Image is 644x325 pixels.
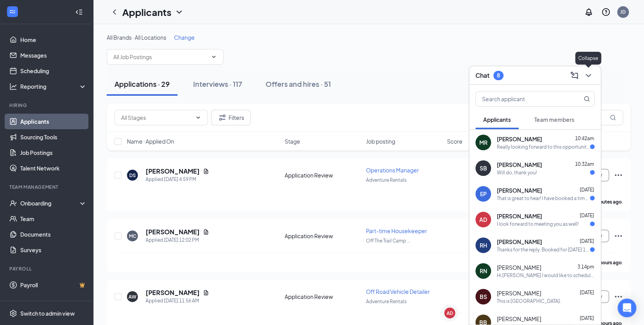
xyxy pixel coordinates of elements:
[497,186,542,194] span: [PERSON_NAME]
[497,169,537,176] div: Will do, thank you!
[146,297,209,305] div: Applied [DATE] 11:56 AM
[203,229,209,235] svg: Document
[584,7,593,17] svg: Notifications
[110,7,119,17] svg: ChevronLeft
[9,309,17,317] svg: Settings
[479,216,487,223] div: AD
[480,267,487,275] div: RN
[614,170,623,180] svg: Ellipses
[20,160,87,176] a: Talent Network
[480,241,487,249] div: RH
[203,290,209,296] svg: Document
[20,277,87,293] a: PayrollCrown
[575,52,601,65] div: Collapse
[211,54,217,60] svg: ChevronDown
[129,233,136,239] div: MC
[570,71,579,80] svg: ComposeMessage
[568,69,581,82] button: ComposeMessage
[601,7,611,17] svg: QuestionInfo
[447,310,453,316] div: AD
[614,292,623,301] svg: Ellipses
[497,161,542,169] span: [PERSON_NAME]
[366,299,406,304] span: Adventure Rentals
[476,91,568,106] input: Search applicant
[480,190,487,198] div: EP
[20,242,87,258] a: Surveys
[575,135,594,141] span: 10:42am
[480,293,487,300] div: BS
[618,299,636,317] div: Open Intercom Messenger
[122,5,171,19] h1: Applicants
[534,116,574,123] span: Team members
[497,72,500,79] div: 8
[75,8,83,16] svg: Collapse
[588,199,622,205] b: 32 minutes ago
[366,177,406,183] span: Adventure Rentals
[596,260,622,265] b: 5 hours ago
[497,264,541,271] span: [PERSON_NAME]
[20,211,87,227] a: Team
[584,71,593,80] svg: ChevronDown
[584,96,590,102] svg: MagnifyingGlass
[497,212,542,220] span: [PERSON_NAME]
[285,232,361,240] div: Application Review
[20,129,87,145] a: Sourcing Tools
[113,53,208,61] input: All Job Postings
[483,116,511,123] span: Applicants
[146,236,209,244] div: Applied [DATE] 12:02 PM
[582,69,595,82] button: ChevronDown
[218,113,227,122] svg: Filter
[497,144,590,150] div: Really looking forward to this opportunity !
[580,315,594,321] span: [DATE]
[497,195,590,202] div: That is great to hear! I have booked a time slot - I look forward to speaking with you! Thanks.
[129,172,136,179] div: DS
[9,83,17,90] svg: Analysis
[497,289,541,297] span: [PERSON_NAME]
[20,145,87,160] a: Job Postings
[146,167,200,176] h5: [PERSON_NAME]
[20,83,87,90] div: Reporting
[366,288,430,295] span: Off Road Vehicle Detailer
[266,79,331,89] div: Offers and hires · 51
[114,79,170,89] div: Applications · 29
[580,290,594,295] span: [DATE]
[128,293,136,300] div: AW
[9,199,17,207] svg: UserCheck
[9,265,85,272] div: Payroll
[9,8,16,16] svg: WorkstreamLogo
[285,137,300,145] span: Stage
[20,309,75,317] div: Switch to admin view
[9,184,85,190] div: Team Management
[480,164,487,172] div: SB
[497,315,541,323] span: [PERSON_NAME]
[497,246,590,253] div: Thanks for the reply. Booked for [DATE] 10:32 am ( eastern )
[146,176,209,183] div: Applied [DATE] 4:59 PM
[497,135,542,143] span: [PERSON_NAME]
[174,34,195,41] span: Change
[497,238,542,246] span: [PERSON_NAME]
[174,7,184,17] svg: ChevronDown
[127,137,174,145] span: Name · Applied On
[9,102,85,109] div: Hiring
[497,272,595,279] div: Hi [PERSON_NAME] I would like to schedule an onsite interview with you. Here is the link to my ca...
[203,168,209,174] svg: Document
[366,137,395,145] span: Job posting
[366,167,419,174] span: Operations Manager
[479,139,487,146] div: MR
[475,71,489,80] h3: Chat
[20,199,80,207] div: Onboarding
[146,228,200,236] h5: [PERSON_NAME]
[447,137,463,145] span: Score
[121,113,192,122] input: All Stages
[620,9,626,15] div: JD
[366,227,427,234] span: Part-time Housekeeper
[497,221,579,227] div: I look forward to meeting you as well!
[580,187,594,193] span: [DATE]
[285,171,361,179] div: Application Review
[580,238,594,244] span: [DATE]
[610,114,616,121] svg: MagnifyingGlass
[20,227,87,242] a: Documents
[20,114,87,129] a: Applicants
[575,161,594,167] span: 10:32am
